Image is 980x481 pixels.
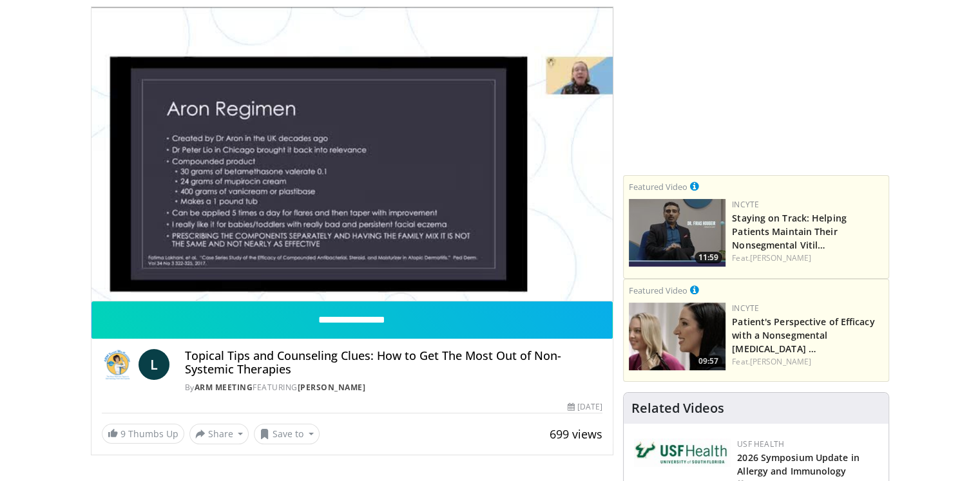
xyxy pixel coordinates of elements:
a: Incyte [732,303,759,314]
span: 11:59 [695,252,722,263]
small: Featured Video [629,181,687,193]
img: fe0751a3-754b-4fa7-bfe3-852521745b57.png.150x105_q85_crop-smart_upscale.jpg [629,199,725,267]
a: Patient's Perspective of Efficacy with a Nonsegmental [MEDICAL_DATA] … [732,316,874,355]
a: [PERSON_NAME] [750,356,811,367]
a: [PERSON_NAME] [750,252,811,263]
div: Feat. [732,252,883,264]
button: Save to [254,424,320,444]
div: [DATE] [568,401,602,413]
a: 2026 Symposium Update in Allergy and Immunology [737,451,859,477]
img: ARM Meeting [102,349,133,380]
a: Staying on Track: Helping Patients Maintain Their Nonsegmental Vitil… [732,212,847,251]
a: 9 Thumbs Up [102,424,184,444]
h4: Related Videos [631,401,724,416]
video-js: Video Player [91,7,613,301]
div: By FEATURING [185,382,602,393]
a: L [139,349,169,380]
img: 6ba8804a-8538-4002-95e7-a8f8012d4a11.png.150x105_q85_autocrop_double_scale_upscale_version-0.2.jpg [634,439,731,467]
span: 9 [120,428,126,440]
span: 09:57 [695,355,722,367]
a: USF Health [737,439,784,449]
span: 699 views [550,426,602,442]
iframe: Advertisement [660,6,853,167]
a: Incyte [732,199,759,210]
a: 11:59 [629,199,725,267]
a: 09:57 [629,303,725,370]
div: Feat. [732,356,883,368]
a: ARM Meeting [195,382,253,393]
button: Share [189,424,249,444]
a: [PERSON_NAME] [298,382,366,393]
img: 2c48d197-61e9-423b-8908-6c4d7e1deb64.png.150x105_q85_crop-smart_upscale.jpg [629,303,725,370]
small: Featured Video [629,285,687,296]
h4: Topical Tips and Counseling Clues: How to Get The Most Out of Non-Systemic Therapies [185,349,602,377]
